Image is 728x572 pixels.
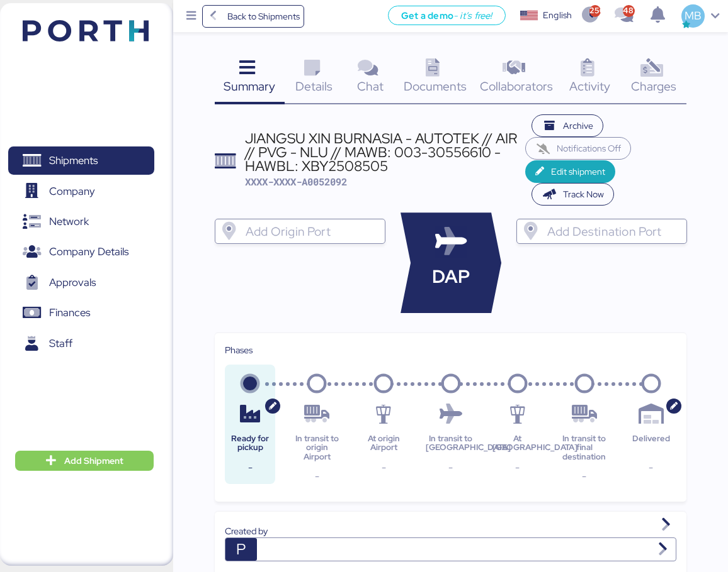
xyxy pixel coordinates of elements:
div: - [292,469,342,484]
input: Add Destination Port [545,224,681,239]
div: At origin Airport [358,434,409,453]
span: Activity [569,78,610,94]
div: In transit to [GEOGRAPHIC_DATA] [426,434,476,453]
a: Shipments [8,146,154,175]
a: Staff [8,329,154,358]
div: Phases [225,343,676,357]
div: English [543,9,572,22]
div: Delivered [626,434,676,453]
span: Track Now [563,187,604,202]
span: Archive [563,118,593,133]
div: - [626,460,676,475]
a: Network [8,207,154,236]
input: Add Origin Port [243,224,380,239]
div: In transit to final destination [559,434,610,461]
a: Company Details [8,238,154,267]
a: Back to Shipments [202,5,305,28]
button: Add Shipment [15,451,154,471]
button: Archive [532,114,603,137]
span: Chat [357,78,384,94]
span: Network [49,212,89,231]
span: MB [685,8,702,24]
div: - [559,469,610,484]
div: - [426,460,476,475]
span: Charges [631,78,676,94]
div: - [358,460,409,475]
div: JIANGSU XIN BURNASIA - AUTOTEK // AIR // PVG - NLU // MAWB: 003-30556610 - HAWBL: XBY2508505 [245,131,526,173]
span: Back to Shipments [227,9,300,24]
span: Summary [224,78,275,94]
span: Finances [49,304,90,322]
span: P [236,538,246,561]
span: Edit shipment [551,164,605,179]
button: Menu [181,6,202,27]
span: DAP [432,263,470,290]
span: Company Details [49,243,128,261]
div: - [225,460,275,475]
span: Collaborators [480,78,553,94]
button: Track Now [532,183,614,206]
div: In transit to origin Airport [292,434,342,461]
span: Add Shipment [64,453,123,468]
span: Company [49,182,95,201]
span: XXXX-XXXX-A0052092 [245,175,347,188]
span: Approvals [49,273,96,292]
span: Notifications Off [557,141,621,156]
div: At [GEOGRAPHIC_DATA] [492,434,543,453]
span: Details [295,78,333,94]
span: Documents [404,78,467,94]
span: Shipments [49,151,98,170]
div: - [492,460,543,475]
a: Company [8,177,154,206]
a: Approvals [8,268,154,297]
span: Staff [49,334,72,353]
button: Notifications Off [525,137,631,160]
div: Created by [225,524,676,538]
div: Ready for pickup [225,434,275,453]
a: Finances [8,299,154,327]
button: Edit shipment [525,160,615,183]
